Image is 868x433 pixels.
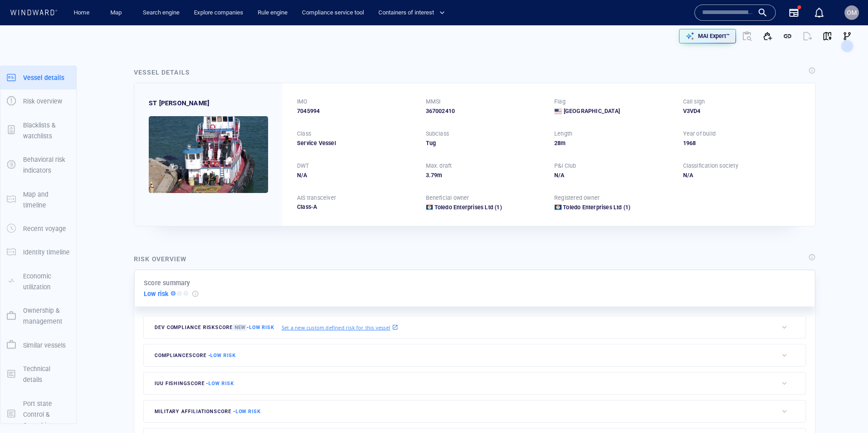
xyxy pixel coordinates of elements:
span: IUU Fishing score - [155,381,234,386]
span: (1) [493,203,502,212]
a: Map and timeline [0,195,76,203]
button: Containers of interest [375,5,453,21]
p: Registered owner [554,194,599,202]
p: Behavioral risk indicators [23,154,70,176]
p: Call sign [683,98,705,106]
a: Technical details [0,369,76,378]
span: New [233,324,247,331]
div: N/A [297,171,415,179]
p: Ownership & management [23,305,70,327]
span: 79 [431,172,437,179]
button: Recent voyage [0,217,76,240]
span: (1) [622,203,631,212]
p: Classification society [683,162,738,170]
span: . [429,172,431,179]
button: Home [67,5,96,21]
span: Containers of interest [378,8,445,18]
span: military affiliation score - [155,409,261,414]
button: Map [103,5,132,21]
p: Technical details [23,363,70,386]
div: 1968 [683,139,801,147]
button: Add to vessel list [758,26,778,46]
p: Blacklists & watchlists [23,120,70,142]
a: Similar vessels [0,340,76,349]
a: Home [70,5,93,21]
span: Low risk [236,409,261,414]
a: Behavioral risk indicators [0,160,76,169]
span: Toledo Enterprises Ltd [563,204,622,211]
a: Vessel details [0,73,76,81]
div: 367002410 [426,107,544,115]
button: Behavioral risk indicators [0,148,76,183]
a: Map [107,5,128,21]
button: MAI Expert™ [679,29,736,43]
img: 5905db0b52351262de2b0577_0 [149,116,268,193]
p: Similar vessels [23,340,66,351]
button: Map and timeline [0,183,76,217]
p: Subclass [426,130,449,138]
a: Identity timeline [0,248,76,256]
button: View on map [817,26,837,46]
div: V3VD4 [683,107,801,115]
span: Dev Compliance risk score - [155,324,274,331]
a: Port state Control & Casualties [0,409,76,418]
a: Rule engine [254,5,291,21]
button: Technical details [0,357,76,392]
p: Set a new custom defined risk for this vessel [282,324,390,331]
p: MMSI [426,98,441,106]
p: Map and timeline [23,189,70,211]
button: Ownership & management [0,299,76,334]
span: 7045994 [297,107,320,115]
button: Vessel details [0,66,76,89]
div: N/A [554,171,672,179]
p: Economic utilization [23,271,70,293]
div: Service Vessel [297,139,415,147]
p: Recent voyage [23,223,66,234]
p: Length [554,130,572,138]
a: Economic utilization [0,277,76,285]
button: Blacklists & watchlists [0,113,76,148]
a: Toledo Enterprises Ltd (1) [434,203,502,212]
a: Compliance service tool [298,5,368,21]
a: Explore companies [190,5,247,21]
p: Port state Control & Casualties [23,398,70,431]
span: m [437,172,442,179]
p: AIS transceiver [297,194,336,202]
p: P&I Club [554,162,576,170]
span: m [561,140,566,146]
span: Low risk [249,325,274,330]
p: Flag [554,98,566,106]
p: IMO [297,98,308,106]
button: OM [843,4,861,22]
a: Blacklists & watchlists [0,126,76,134]
span: ST JAMES [149,98,209,108]
button: Identity timeline [0,240,76,264]
div: Tug [426,139,544,147]
span: Low risk [208,381,234,386]
div: Notification center [814,7,825,18]
div: Risk overview [134,254,187,264]
p: DWT [297,162,309,170]
p: Low risk [144,288,169,299]
div: Vessel details [134,67,190,78]
span: [GEOGRAPHIC_DATA] [564,107,620,115]
a: Risk overview [0,97,76,105]
span: Class-A [297,203,317,210]
div: ST [PERSON_NAME] [149,98,209,108]
p: Identity timeline [23,247,70,258]
div: N/A [683,171,801,179]
a: Set a new custom defined risk for this vessel [282,322,398,332]
span: Toledo Enterprises Ltd [434,204,493,211]
p: MAI Expert™ [698,32,730,40]
a: Search engine [139,5,183,21]
a: Toledo Enterprises Ltd (1) [563,203,630,212]
p: Year of build [683,130,716,138]
button: Visual Link Analysis [837,26,857,46]
p: Class [297,130,311,138]
span: OM [847,9,857,16]
span: compliance score - [155,353,236,358]
span: 28 [554,140,561,146]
